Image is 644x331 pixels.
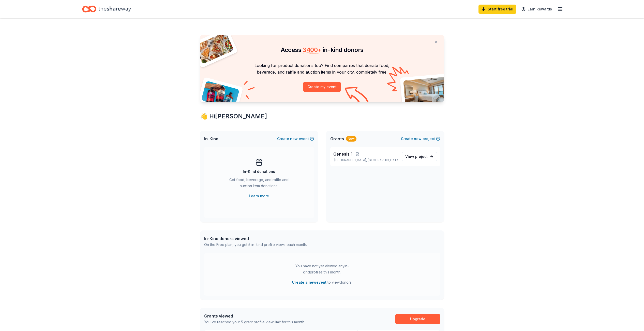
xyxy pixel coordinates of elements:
span: to view donors . [292,279,352,285]
a: Upgrade [395,314,440,324]
span: Grants [330,136,344,142]
div: You have not yet viewed any in-kind profiles this month. [290,263,354,275]
a: Start free trial [478,5,516,14]
span: Genesis 1 [333,151,352,157]
span: new [414,136,422,142]
div: In-Kind donations [243,169,275,175]
span: Access in-kind donors [281,46,364,53]
a: View project [402,152,437,161]
div: Get food, beverage, and raffle and auction item donations. [224,177,294,191]
button: Create a newevent [292,279,326,285]
div: 👋 Hi [PERSON_NAME] [200,112,444,120]
a: Learn more [249,193,269,199]
span: 3400 + [303,46,321,53]
button: Createnewevent [277,136,314,142]
button: Create my event [303,82,341,92]
div: On the Free plan, you get 5 in-kind profile views each month. [204,242,307,248]
span: View [405,154,428,160]
button: Createnewproject [401,136,440,142]
div: In-Kind donors viewed [204,236,307,242]
span: project [415,154,428,159]
img: Curvy arrow [345,87,370,106]
span: In-Kind [204,136,218,142]
img: Pizza [194,32,234,64]
div: Grants viewed [204,313,305,319]
p: [GEOGRAPHIC_DATA], [GEOGRAPHIC_DATA] [333,158,398,162]
p: Looking for product donations too? Find companies that donate food, beverage, and raffle and auct... [206,62,438,76]
span: new [290,136,298,142]
a: Home [82,3,131,15]
a: Earn Rewards [518,5,555,14]
div: You've reached your 5 grant profile view limit for this month. [204,319,305,325]
div: New [346,136,356,142]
